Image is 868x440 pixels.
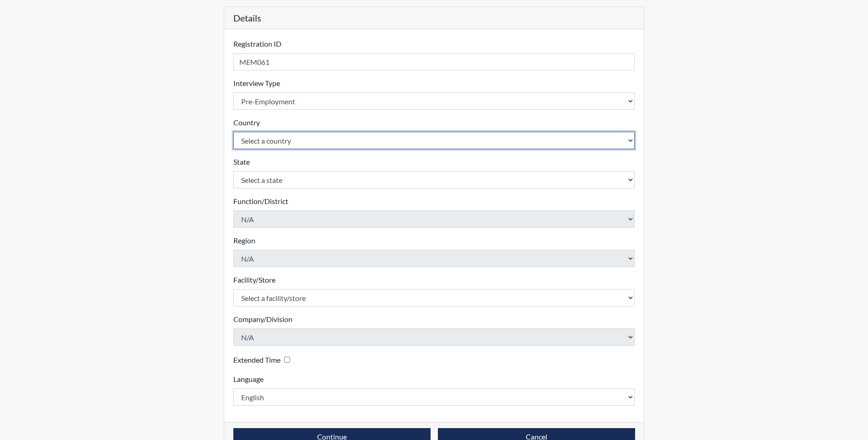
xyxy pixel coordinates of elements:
[233,117,260,128] label: Country
[233,196,288,207] label: Function/District
[233,374,264,385] label: Language
[233,314,292,325] label: Company/Division
[233,353,294,366] div: Checking this box will provide the interviewee with an accomodation of extra time to answer each ...
[224,7,644,29] h5: Details
[233,274,275,285] label: Facility/Store
[233,354,280,365] label: Extended Time
[233,78,280,89] label: Interview Type
[233,53,635,70] input: Insert a Registration ID, which needs to be a unique alphanumeric value for each interviewee
[233,156,250,167] label: State
[233,235,255,246] label: Region
[233,38,281,49] label: Registration ID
